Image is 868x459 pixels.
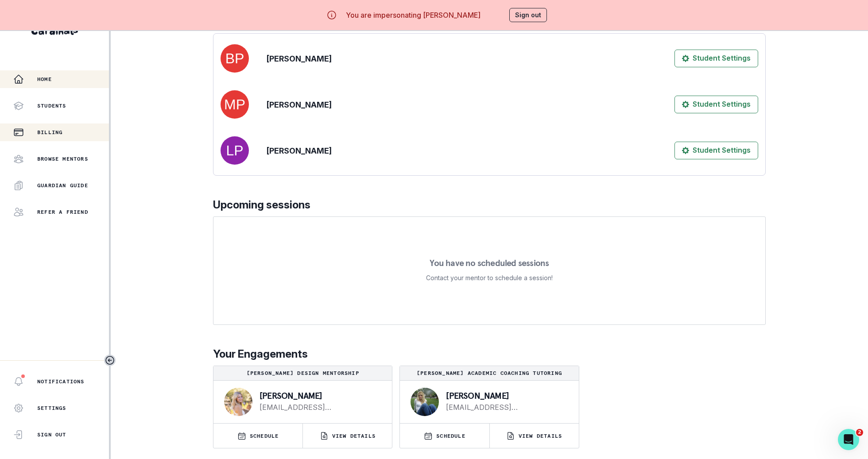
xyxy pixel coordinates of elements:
img: svg [221,90,249,119]
p: [PERSON_NAME] [260,391,378,400]
p: VIEW DETAILS [332,432,376,440]
p: Refer a friend [37,208,88,216]
button: Student Settings [674,96,758,113]
button: VIEW DETAILS [303,424,392,448]
iframe: Intercom live chat [838,429,859,450]
p: Upcoming sessions [213,197,766,213]
p: [PERSON_NAME] Design Mentorship [217,370,388,377]
p: Billing [37,129,62,136]
p: [PERSON_NAME] [267,53,332,65]
a: [EMAIL_ADDRESS][DOMAIN_NAME] [446,402,564,413]
a: [EMAIL_ADDRESS][DOMAIN_NAME] [260,402,378,413]
button: VIEW DETAILS [490,424,579,448]
p: Home [37,76,52,83]
img: svg [221,136,249,165]
button: Toggle sidebar [104,355,116,366]
p: Guardian Guide [37,182,88,189]
p: [PERSON_NAME] Academic Coaching tutoring [403,370,575,377]
button: Student Settings [674,50,758,67]
p: Your Engagements [213,346,766,362]
button: Sign out [509,8,547,22]
p: SCHEDULE [436,432,465,440]
p: Browse Mentors [37,155,88,162]
p: [PERSON_NAME] [446,391,564,400]
span: 2 [856,429,863,436]
p: Notifications [37,378,85,385]
p: You are impersonating [PERSON_NAME] [346,10,480,20]
p: VIEW DETAILS [519,432,562,440]
button: Student Settings [674,142,758,159]
p: SCHEDULE [250,432,279,440]
p: [PERSON_NAME] [267,145,332,157]
p: Sign Out [37,431,66,438]
p: Settings [37,405,66,412]
button: SCHEDULE [213,424,302,448]
p: [PERSON_NAME] [267,99,332,111]
p: Students [37,102,66,109]
img: svg [221,44,249,73]
p: You have no scheduled sessions [430,258,549,267]
p: Contact your mentor to schedule a session! [426,273,553,283]
button: SCHEDULE [400,424,489,448]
